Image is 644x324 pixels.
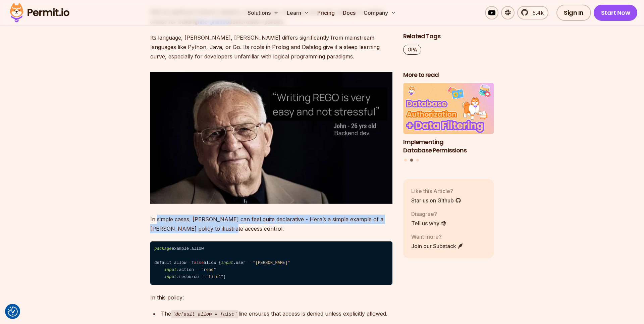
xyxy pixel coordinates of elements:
a: Star us on Github [411,196,461,204]
p: In simple cases, [PERSON_NAME] can feel quite declarative - Here’s a simple example of a [PERSON_... [150,215,392,233]
a: Start Now [594,5,638,21]
span: package [154,246,171,251]
button: Go to slide 2 [410,159,413,162]
button: Go to slide 3 [416,159,419,162]
span: "[PERSON_NAME]" [253,261,290,265]
button: Company [361,6,399,19]
a: Join our Substack [411,242,464,250]
button: Consent Preferences [8,307,18,317]
a: 5.4k [517,6,548,19]
img: Revisit consent button [8,307,18,317]
a: Implementing Database PermissionsImplementing Database Permissions [403,83,494,155]
button: Learn [284,6,312,19]
p: Like this Article? [411,187,461,195]
p: In this policy: [150,293,392,302]
img: Permit logo [7,1,72,24]
a: Tell us why [411,219,447,227]
p: Want more? [411,233,464,241]
h2: More to read [403,71,494,79]
span: input [221,261,233,265]
a: OPA [403,45,421,55]
span: input [164,268,177,272]
h3: Implementing Database Permissions [403,138,494,155]
span: 5.4k [529,9,544,17]
li: 2 of 3 [403,83,494,155]
code: default allow = false [171,310,238,318]
div: Posts [403,83,494,163]
code: example.allow default allow = allow { .user == .action == .resource == } [150,241,392,285]
p: Its language, [PERSON_NAME], [PERSON_NAME] differs significantly from mainstream languages like P... [150,33,392,61]
button: Go to slide 1 [404,159,407,162]
h2: Related Tags [403,32,494,41]
div: The line ensures that access is denied unless explicitly allowed. [161,309,392,319]
span: "file1" [206,275,223,279]
button: Solutions [245,6,281,19]
img: Implementing Database Permissions [403,83,494,134]
a: Sign In [556,5,591,21]
a: Docs [340,6,358,19]
a: Pricing [315,6,337,19]
p: Disagree? [411,210,447,218]
span: input [164,275,177,279]
span: "read" [201,268,216,272]
img: image (86).png [150,72,392,204]
span: false [192,261,204,265]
